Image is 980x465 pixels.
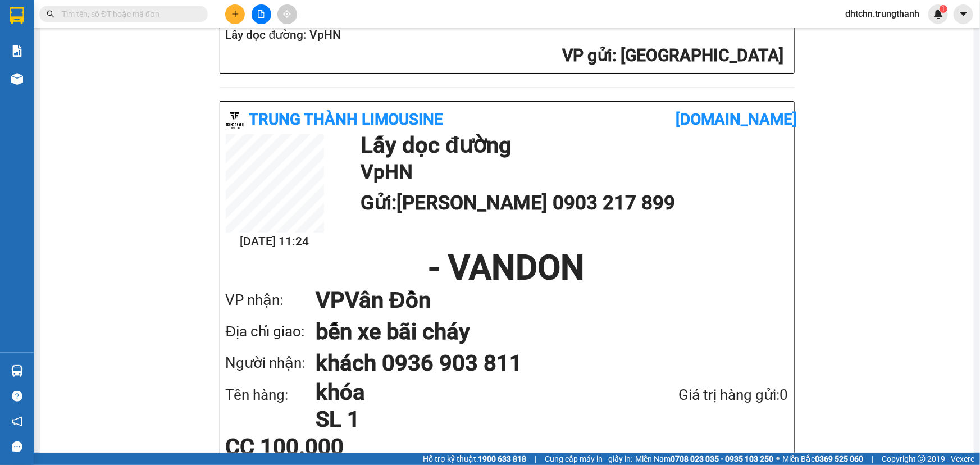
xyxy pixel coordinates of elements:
span: search [47,10,54,18]
span: ⚪️ [776,457,780,461]
span: file-add [257,10,265,18]
span: Hỗ trợ kỹ thuật: [423,453,526,465]
button: file-add [252,4,271,24]
span: VP gửi [563,45,613,65]
span: 1 [941,5,945,13]
h1: khóa [316,379,619,406]
img: warehouse-icon [11,365,23,377]
h1: bến xe bãi cháy [316,316,766,348]
input: Tìm tên, số ĐT hoặc mã đơn [62,8,194,20]
span: copyright [918,455,926,463]
h2: [DATE] 11:24 [226,233,324,251]
img: logo-vxr [10,7,24,24]
span: caret-down [959,9,969,19]
img: logo.jpg [226,112,244,130]
img: solution-icon [11,45,23,57]
h1: Gửi: [PERSON_NAME] 0903 217 899 [361,188,783,218]
span: dhtchn.trungthanh [836,7,928,21]
span: question-circle [12,391,22,402]
h2: VpHN [361,157,783,188]
span: Cung cấp máy in - giấy in: [545,453,632,465]
b: Trung Thành Limousine [43,9,124,77]
sup: 1 [940,5,947,13]
button: caret-down [954,4,973,24]
div: Địa chỉ giao: [226,320,316,343]
button: aim [277,4,297,24]
div: Giá trị hàng gửi: 0 [619,384,788,407]
span: Miền Bắc [782,453,863,465]
span: plus [231,10,239,18]
strong: 0369 525 060 [815,454,863,463]
h2: Lấy dọc đường: VpHN [226,26,784,44]
h1: VP Vân Đồn [316,285,766,316]
span: | [872,453,873,465]
div: Người nhận: [226,352,316,375]
div: VP nhận: [226,289,316,312]
b: [DOMAIN_NAME] [150,9,271,28]
img: logo.jpg [6,17,37,73]
b: Trung Thành Limousine [249,110,444,129]
h1: - VANDON [226,251,788,285]
h1: khách 0936 903 811 [316,348,766,379]
strong: 1900 633 818 [478,454,526,463]
span: Miền Nam [635,453,773,465]
img: warehouse-icon [11,73,23,85]
h2: 2ZFS6MDV [6,80,90,99]
div: CC 100.000 [226,436,412,458]
b: [DOMAIN_NAME] [676,110,797,129]
h1: SL 1 [316,406,619,433]
span: notification [12,416,22,427]
h1: Lấy dọc đường [361,134,783,157]
span: | [535,453,536,465]
h2: : [GEOGRAPHIC_DATA] [226,44,784,67]
span: aim [283,10,291,18]
div: Tên hàng: [226,384,316,407]
h1: Giao dọc đường [59,80,207,158]
img: icon-new-feature [933,9,943,19]
strong: 0708 023 035 - 0935 103 250 [671,454,773,463]
span: message [12,441,22,452]
button: plus [225,4,245,24]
